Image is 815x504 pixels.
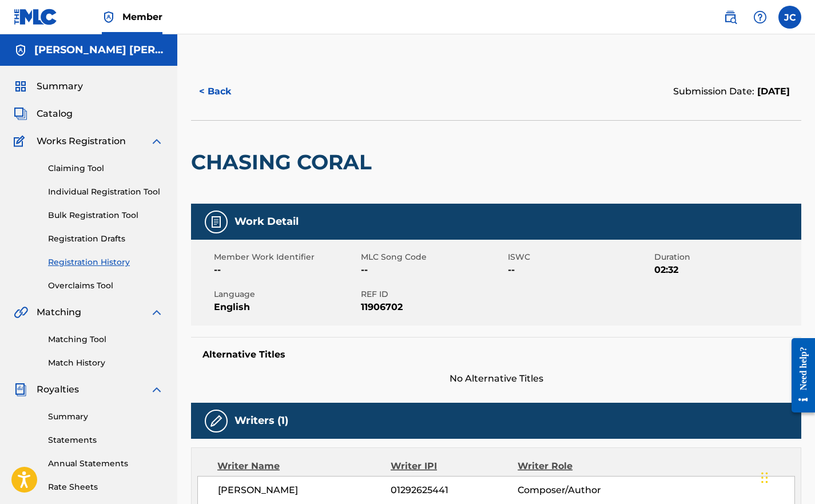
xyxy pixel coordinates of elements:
span: No Alternative Titles [191,372,801,386]
img: Matching [14,305,28,319]
img: Works Registration [14,134,29,148]
h2: CHASING CORAL [191,149,377,175]
a: Statements [48,434,164,446]
a: CatalogCatalog [14,107,73,121]
span: MLC Song Code [361,251,505,263]
a: Bulk Registration Tool [48,209,164,221]
span: -- [508,263,652,277]
span: English [214,300,358,314]
a: Public Search [719,6,742,29]
span: [PERSON_NAME] [218,483,391,497]
img: search [723,10,737,24]
img: MLC Logo [14,9,58,25]
div: Writer IPI [391,459,518,473]
span: Royalties [37,383,79,396]
img: expand [150,383,164,396]
a: SummarySummary [14,80,83,93]
div: Drag [761,461,768,495]
div: Submission Date: [673,85,790,98]
span: -- [214,263,358,277]
a: Claiming Tool [48,162,164,174]
div: Writer Role [518,459,633,473]
img: Work Detail [209,215,223,229]
span: Composer/Author [518,483,633,497]
span: [DATE] [754,86,790,97]
a: Rate Sheets [48,481,164,493]
span: 11906702 [361,300,505,314]
span: Language [214,288,358,300]
span: 02:32 [654,263,798,277]
img: expand [150,305,164,319]
a: Individual Registration Tool [48,186,164,198]
img: help [753,10,767,24]
div: Help [749,6,772,29]
span: Matching [37,305,81,319]
img: expand [150,134,164,148]
iframe: Resource Center [783,329,815,421]
a: Match History [48,357,164,369]
a: Summary [48,411,164,423]
a: Registration Drafts [48,233,164,245]
span: REF ID [361,288,505,300]
h5: Julian Efrain Coronado [34,43,164,57]
button: < Back [191,77,260,106]
span: -- [361,263,505,277]
h5: Alternative Titles [202,349,790,360]
a: Overclaims Tool [48,280,164,292]
span: 01292625441 [391,483,518,497]
iframe: Chat Widget [758,449,815,504]
img: Top Rightsholder [102,10,116,24]
h5: Writers (1) [234,414,288,427]
span: Member Work Identifier [214,251,358,263]
span: Duration [654,251,798,263]
a: Matching Tool [48,334,164,346]
span: Catalog [37,107,73,121]
span: Summary [37,80,83,93]
img: Accounts [14,43,27,57]
img: Summary [14,80,27,93]
img: Writers [209,414,223,428]
span: Works Registration [37,134,126,148]
span: ISWC [508,251,652,263]
div: User Menu [778,6,801,29]
h5: Work Detail [234,215,299,228]
span: Member [122,10,162,23]
div: Writer Name [217,459,391,473]
img: Royalties [14,383,27,396]
a: Registration History [48,256,164,268]
img: Catalog [14,107,27,121]
a: Annual Statements [48,458,164,470]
